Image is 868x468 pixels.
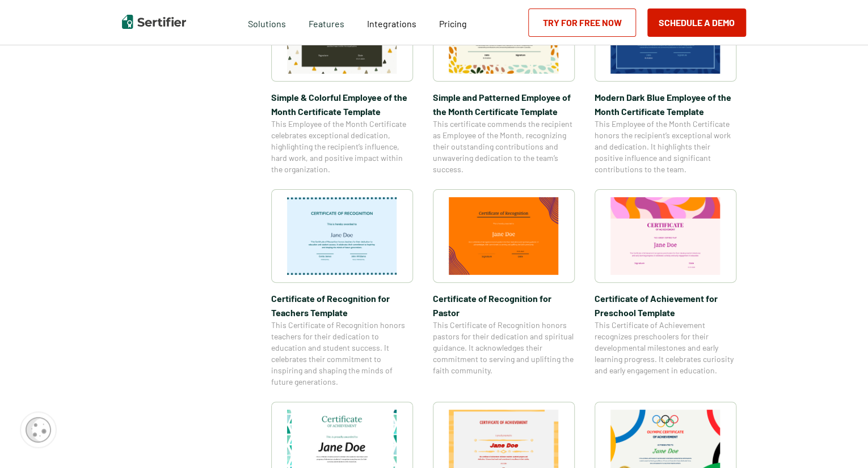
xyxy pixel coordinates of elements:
[271,90,413,118] span: Simple & Colorful Employee of the Month Certificate Template
[439,15,467,29] a: Pricing
[271,320,413,388] span: This Certificate of Recognition honors teachers for their dedication to education and student suc...
[367,18,416,29] span: Integrations
[528,8,636,37] a: Try for Free Now
[595,90,736,118] span: Modern Dark Blue Employee of the Month Certificate Template
[287,197,397,275] img: Certificate of Recognition for Teachers Template
[433,320,575,376] span: This Certificate of Recognition honors pastors for their dedication and spiritual guidance. It ac...
[595,189,736,388] a: Certificate of Achievement for Preschool TemplateCertificate of Achievement for Preschool Templat...
[271,118,413,175] span: This Employee of the Month Certificate celebrates exceptional dedication, highlighting the recipi...
[595,291,736,320] span: Certificate of Achievement for Preschool Template
[26,417,51,443] img: Cookie Popup Icon
[271,189,413,388] a: Certificate of Recognition for Teachers TemplateCertificate of Recognition for Teachers TemplateT...
[595,320,736,376] span: This Certificate of Achievement recognizes preschoolers for their developmental milestones and ea...
[433,291,575,320] span: Certificate of Recognition for Pastor
[433,118,575,175] span: This certificate commends the recipient as Employee of the Month, recognizing their outstanding c...
[449,197,559,275] img: Certificate of Recognition for Pastor
[433,90,575,118] span: Simple and Patterned Employee of the Month Certificate Template
[595,118,736,175] span: This Employee of the Month Certificate honors the recipient’s exceptional work and dedication. It...
[248,15,286,29] span: Solutions
[439,18,467,29] span: Pricing
[367,15,416,29] a: Integrations
[647,8,746,37] button: Schedule a Demo
[309,15,344,29] span: Features
[122,15,186,29] img: Sertifier | Digital Credentialing Platform
[433,189,575,388] a: Certificate of Recognition for PastorCertificate of Recognition for PastorThis Certificate of Rec...
[610,197,720,275] img: Certificate of Achievement for Preschool Template
[811,414,868,468] iframe: Chat Widget
[271,291,413,320] span: Certificate of Recognition for Teachers Template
